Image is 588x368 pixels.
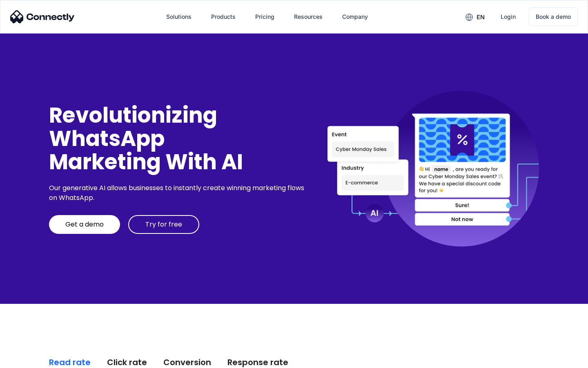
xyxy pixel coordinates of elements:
div: Our generative AI allows businesses to instantly create winning marketing flows on WhatsApp. [49,183,307,203]
div: Resources [294,11,323,22]
div: Get a demo [65,220,104,229]
div: Read rate [49,357,91,368]
div: Response rate [227,357,288,368]
img: Connectly Logo [10,10,75,23]
div: Login [501,11,516,22]
div: Pricing [255,11,274,22]
a: Get a demo [49,215,120,234]
div: Click rate [107,357,147,368]
div: Revolutionizing WhatsApp Marketing With AI [49,103,307,174]
a: Login [494,7,522,27]
aside: Language selected: English [8,354,49,365]
div: en [477,11,485,23]
div: Conversion [163,357,211,368]
a: Book a demo [529,7,578,26]
ul: Language list [16,354,49,365]
div: Products [211,11,236,22]
div: Company [342,11,368,22]
a: Try for free [128,215,199,234]
div: Solutions [166,11,192,22]
div: Try for free [145,220,182,229]
a: Pricing [249,7,281,27]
